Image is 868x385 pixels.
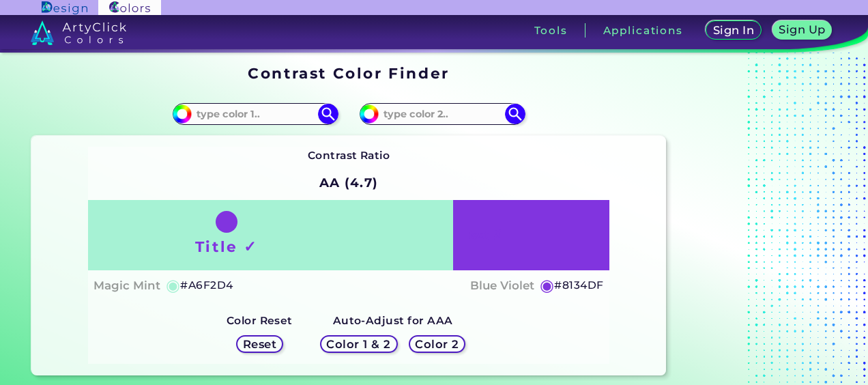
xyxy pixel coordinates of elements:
h5: Color 2 [417,339,457,350]
strong: Auto-Adjust for AAA [333,314,453,327]
iframe: Advertisement [671,60,842,381]
h5: Reset [244,339,275,350]
h5: Color 1 & 2 [330,339,388,350]
h4: Blue Violet [470,276,534,296]
a: Sign Up [775,22,829,39]
img: ArtyClick Design logo [42,1,87,14]
input: type color 2.. [379,104,506,123]
h5: ◉ [166,277,181,294]
img: logo_artyclick_colors_white.svg [31,20,127,45]
input: type color 1.. [192,104,319,123]
strong: Color Reset [227,314,293,327]
strong: Contrast Ratio [308,149,390,162]
img: icon search [318,104,338,124]
h5: Sign Up [781,25,824,35]
h1: Title ✓ [195,236,258,257]
img: icon search [505,104,525,124]
h5: #A6F2D4 [180,276,233,294]
h4: Magic Mint [93,276,160,296]
h5: ◉ [540,277,555,294]
h5: Sign In [715,25,752,35]
h1: Contrast Color Finder [248,63,449,83]
h3: Applications [603,25,683,35]
h4: Text ✗ [465,225,502,245]
h5: #8134DF [554,276,603,294]
h3: Tools [534,25,568,35]
h2: AA (4.7) [313,168,385,198]
a: Sign In [708,22,758,39]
